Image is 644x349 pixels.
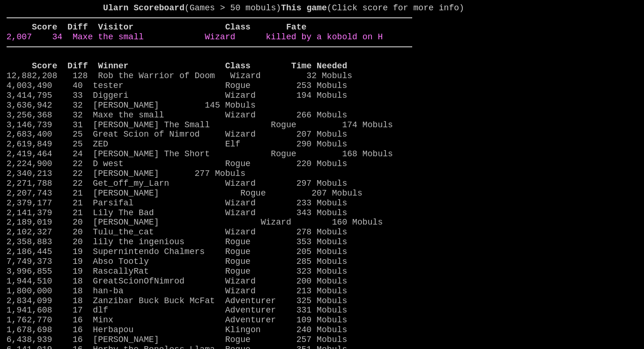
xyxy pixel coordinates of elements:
[7,305,348,315] a: 1,941,608 17 dlf Adventurer 331 Mobuls
[7,179,348,188] a: 2,271,788 22 Get_off_my_Larn Wizard 297 Mobuls
[7,189,363,198] a: 2,207,743 21 [PERSON_NAME] Rogue 207 Mobuls
[7,81,348,90] a: 4,003,490 40 tester Rogue 253 Mobuls
[7,276,348,286] a: 1,944,510 18 GreatScionOfNimrod Wizard 200 Mobuls
[7,71,352,80] a: 12,882,208 128 Rob the Warrior of Doom Wizard 32 Mobuls
[7,139,348,149] a: 2,619,849 25 ZED Elf 290 Mobuls
[7,32,383,42] a: 2,007 34 Maxe the small Wizard killed by a kobold on H
[7,130,348,139] a: 2,683,400 25 Great Scion of Nimrod Wizard 207 Mobuls
[7,110,348,120] a: 3,256,368 32 Maxe the small Wizard 266 Mobuls
[7,120,393,130] a: 3,146,739 31 [PERSON_NAME] The Small Rogue 174 Mobuls
[7,101,256,110] a: 3,636,942 32 [PERSON_NAME] 145 Mobuls
[281,3,327,13] b: This game
[7,247,348,256] a: 2,186,445 19 Supernintendo Chalmers Rogue 205 Mobuls
[7,208,348,218] a: 2,141,379 21 Lily The Bad Wizard 343 Mobuls
[7,296,348,305] a: 2,834,099 18 Zanzibar Buck Buck McFat Adventurer 325 Mobuls
[7,169,245,178] a: 2,340,213 22 [PERSON_NAME] 277 Mobuls
[7,3,412,331] larn: (Games > 50 mobuls) (Click score for more info) Click on a score for more information ---- Reload...
[7,91,348,100] a: 3,414,795 33 Diggeri Wizard 194 Mobuls
[7,267,348,276] a: 3,996,855 19 RascallyRat Rogue 323 Mobuls
[7,257,348,266] a: 7,749,373 19 Abso Tootly Rogue 285 Mobuls
[103,3,185,13] b: Ularn Scoreboard
[7,227,348,237] a: 2,102,327 20 Tulu_the_cat Wizard 278 Mobuls
[7,159,348,168] a: 2,224,900 22 D west Rogue 220 Mobuls
[7,237,348,247] a: 2,358,883 20 lily the ingenious Rogue 353 Mobuls
[7,325,348,334] a: 1,678,698 16 Herbapou Klingon 240 Mobuls
[7,198,348,208] a: 2,379,177 21 Parsifal Wizard 233 Mobuls
[7,218,383,227] a: 2,189,019 20 [PERSON_NAME] Wizard 160 Mobuls
[32,61,347,71] b: Score Diff Winner Class Time Needed
[7,149,393,159] a: 2,419,464 24 [PERSON_NAME] The Short Rogue 168 Mobuls
[32,22,306,32] b: Score Diff Visitor Class Fate
[7,315,348,325] a: 1,762,770 16 Minx Adventurer 109 Mobuls
[7,286,348,296] a: 1,800,000 18 han-ba Wizard 213 Mobuls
